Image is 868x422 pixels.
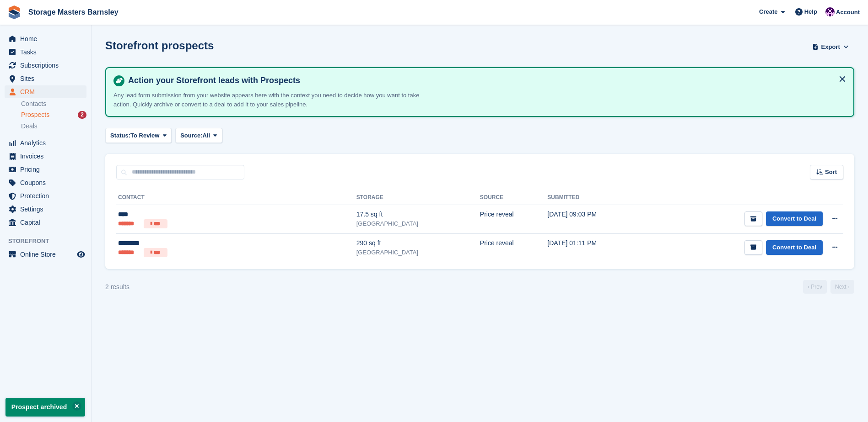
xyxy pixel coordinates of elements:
[20,176,75,189] span: Coupons
[825,7,835,16] img: Louise Masters
[25,5,122,20] a: Storage Masters Barnsley
[5,85,86,98] a: menu
[20,216,75,229] span: Capital
[130,131,159,140] span: To Review
[21,100,86,108] a: Contacts
[5,150,86,163] a: menu
[547,190,646,205] th: Submitted
[20,248,75,261] span: Online Store
[5,248,86,261] a: menu
[5,46,86,58] a: menu
[5,176,86,189] a: menu
[5,203,86,216] a: menu
[7,5,21,19] img: stora-icon-8386f47178a22dfd0bd8f6a31ec36ba5ce8667c1dd55bd0f319d3a0aa187defe.svg
[480,205,548,234] td: Price reveal
[113,91,434,109] p: Any lead form submission from your website appears here with the context you need to decide how y...
[547,233,646,262] td: [DATE] 01:11 PM
[110,131,130,140] span: Status:
[20,137,75,149] span: Analytics
[8,237,91,246] span: Storefront
[825,168,837,177] span: Sort
[356,219,480,228] div: [GEOGRAPHIC_DATA]
[5,190,86,202] a: menu
[356,248,480,257] div: [GEOGRAPHIC_DATA]
[356,210,480,219] div: 17.5 sq ft
[821,42,840,52] span: Export
[801,280,856,294] nav: Page
[5,137,86,149] a: menu
[20,85,75,98] span: CRM
[5,216,86,229] a: menu
[78,111,86,119] div: 2
[480,233,548,262] td: Price reveal
[766,240,823,255] a: Convert to Deal
[20,190,75,202] span: Protection
[20,32,75,45] span: Home
[20,203,75,216] span: Settings
[20,72,75,85] span: Sites
[21,122,38,131] span: Deals
[203,131,210,140] span: All
[5,59,86,72] a: menu
[804,7,817,16] span: Help
[803,280,827,294] a: Previous
[20,59,75,72] span: Subscriptions
[5,398,85,417] p: Prospect archived
[124,75,846,86] h4: Action your Storefront leads with Prospects
[836,8,860,17] span: Account
[105,282,129,292] div: 2 results
[5,163,86,176] a: menu
[810,39,851,54] button: Export
[175,128,222,143] button: Source: All
[20,163,75,176] span: Pricing
[480,190,548,205] th: Source
[21,121,86,131] a: Deals
[547,205,646,234] td: [DATE] 09:03 PM
[759,7,777,16] span: Create
[105,128,172,143] button: Status: To Review
[116,190,356,205] th: Contact
[75,249,86,260] a: Preview store
[21,110,86,120] a: Prospects 2
[830,280,854,294] a: Next
[21,111,49,119] span: Prospects
[5,32,86,45] a: menu
[105,39,214,52] h1: Storefront prospects
[356,190,480,205] th: Storage
[20,150,75,163] span: Invoices
[356,238,480,248] div: 290 sq ft
[180,131,202,140] span: Source:
[20,46,75,58] span: Tasks
[5,72,86,85] a: menu
[766,211,823,227] a: Convert to Deal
